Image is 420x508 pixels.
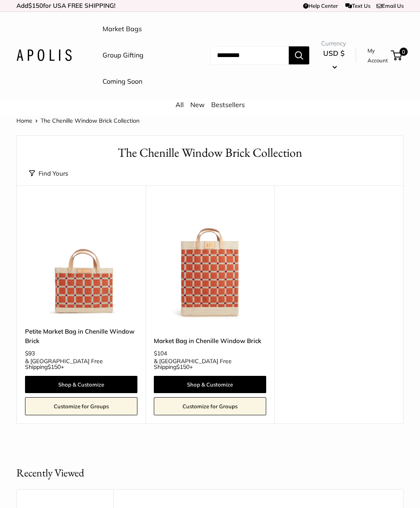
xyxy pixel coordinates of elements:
[25,206,137,318] a: Petite Market Bag in Chenille Window BrickPetite Market Bag in Chenille Window Brick
[29,144,391,162] h1: The Chenille Window Brick Collection
[210,46,289,64] input: Search...
[154,376,266,393] a: Shop & Customize
[154,206,266,318] img: Market Bag in Chenille Window Brick
[25,206,137,318] img: Petite Market Bag in Chenille Window Brick
[25,376,137,393] a: Shop & Customize
[25,397,137,415] a: Customize for Groups
[25,350,35,357] span: $93
[154,358,266,370] span: & [GEOGRAPHIC_DATA] Free Shipping +
[367,46,388,66] a: My Account
[154,350,167,357] span: $104
[392,50,402,60] a: 0
[303,2,338,9] a: Help Center
[154,397,266,415] a: Customize for Groups
[103,49,144,62] a: Group Gifting
[103,23,142,35] a: Market Bags
[16,115,139,126] nav: Breadcrumb
[25,327,137,346] a: Petite Market Bag in Chenille Window Brick
[16,465,84,481] h2: Recently Viewed
[321,38,346,49] span: Currency
[41,117,139,124] span: The Chenille Window Brick Collection
[399,48,408,56] span: 0
[48,363,61,371] span: $150
[154,336,266,346] a: Market Bag in Chenille Window Brick
[190,101,205,109] a: New
[154,206,266,318] a: Market Bag in Chenille Window BrickMarket Bag in Chenille Window Brick
[289,46,309,64] button: Search
[176,101,184,109] a: All
[321,47,346,73] button: USD $
[16,117,32,124] a: Home
[25,358,137,370] span: & [GEOGRAPHIC_DATA] Free Shipping +
[176,363,189,371] span: $150
[345,2,370,9] a: Text Us
[28,2,43,9] span: $150
[377,2,404,9] a: Email Us
[211,101,245,109] a: Bestsellers
[103,76,142,88] a: Coming Soon
[29,168,68,179] button: Find Yours
[323,49,345,57] span: USD $
[16,49,72,61] img: Apolis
